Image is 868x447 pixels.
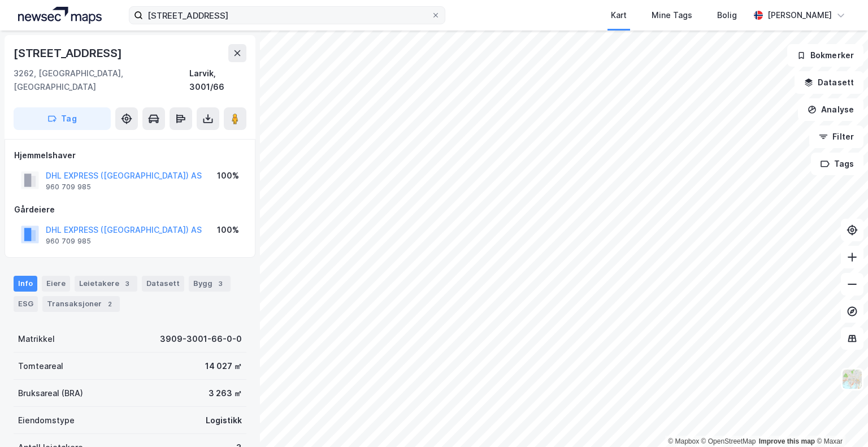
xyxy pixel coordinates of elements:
[14,67,189,94] div: 3262, [GEOGRAPHIC_DATA], [GEOGRAPHIC_DATA]
[217,223,239,237] div: 100%
[14,296,38,312] div: ESG
[18,414,75,427] div: Eiendomstype
[841,368,863,390] img: Z
[46,183,91,192] div: 960 709 985
[75,276,137,292] div: Leietakere
[18,359,63,373] div: Tomteareal
[717,8,737,22] div: Bolig
[42,296,120,312] div: Transaksjoner
[205,359,242,373] div: 14 027 ㎡
[18,7,102,24] img: logo.a4113a55bc3d86da70a041830d287a7e.svg
[142,276,184,292] div: Datasett
[611,8,627,22] div: Kart
[206,414,242,427] div: Logistikk
[18,387,83,400] div: Bruksareal (BRA)
[652,8,692,22] div: Mine Tags
[104,298,115,310] div: 2
[14,203,246,216] div: Gårdeiere
[143,7,431,24] input: Søk på adresse, matrikkel, gårdeiere, leietakere eller personer
[795,71,863,94] button: Datasett
[701,437,756,445] a: OpenStreetMap
[18,332,55,346] div: Matrikkel
[160,332,242,346] div: 3909-3001-66-0-0
[121,278,133,289] div: 3
[14,276,37,292] div: Info
[668,437,699,445] a: Mapbox
[14,149,246,162] div: Hjemmelshaver
[14,44,124,62] div: [STREET_ADDRESS]
[14,107,111,130] button: Tag
[798,98,863,121] button: Analyse
[811,393,868,447] iframe: Chat Widget
[189,276,231,292] div: Bygg
[209,387,242,400] div: 3 263 ㎡
[217,169,239,183] div: 100%
[809,125,863,148] button: Filter
[46,237,91,246] div: 960 709 985
[42,276,70,292] div: Eiere
[767,8,832,22] div: [PERSON_NAME]
[759,437,815,445] a: Improve this map
[811,393,868,447] div: Kontrollprogram for chat
[189,67,246,94] div: Larvik, 3001/66
[811,153,863,175] button: Tags
[215,278,226,289] div: 3
[787,44,863,67] button: Bokmerker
